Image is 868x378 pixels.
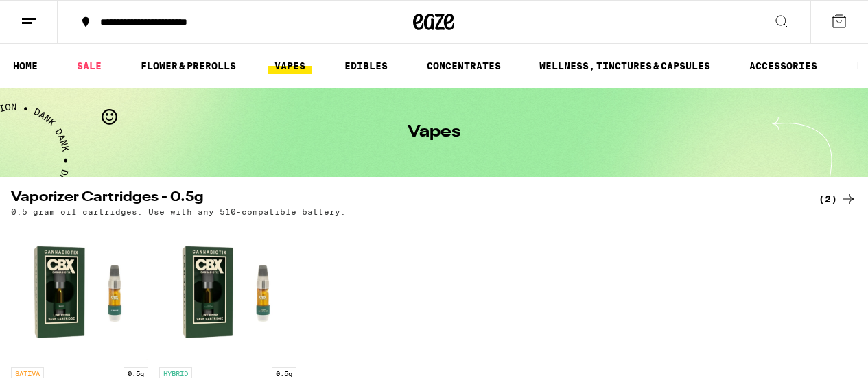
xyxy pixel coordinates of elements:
[742,58,824,74] a: ACCESSORIES
[159,223,296,360] img: Cannabiotix - Kush Mountain Live Resin - 0.5g
[532,58,717,74] a: WELLNESS, TINCTURES & CAPSULES
[11,207,346,216] p: 0.5 gram oil cartridges. Use with any 510-compatible battery.
[11,223,148,360] img: Cannabiotix - L'Orange Live Resin - 0.5g
[408,124,460,141] h1: Vapes
[268,58,312,74] a: VAPES
[819,191,857,207] a: (2)
[70,58,108,74] a: SALE
[6,58,45,74] a: HOME
[134,58,243,74] a: FLOWER & PREROLLS
[420,58,508,74] a: CONCENTRATES
[338,58,395,74] a: EDIBLES
[11,191,790,207] h2: Vaporizer Cartridges - 0.5g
